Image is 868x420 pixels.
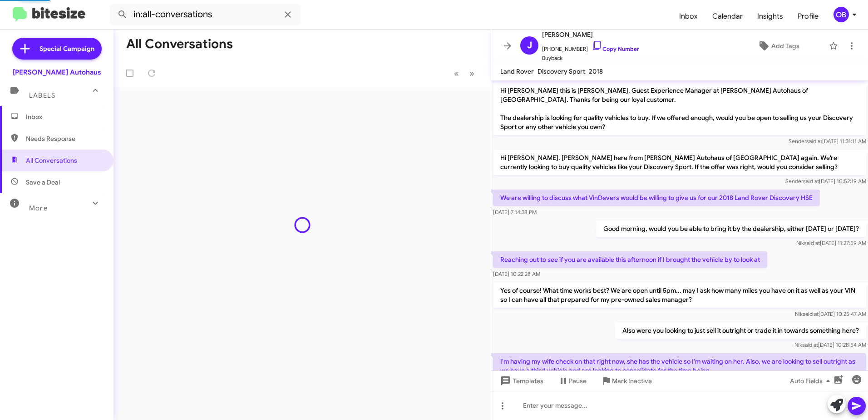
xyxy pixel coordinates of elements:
span: Pause [569,373,587,389]
p: Reaching out to see if you are available this afternoon if I brought the vehicle by to look at [493,251,767,268]
span: All Conversations [26,156,77,165]
span: « [454,68,459,79]
p: Hi [PERSON_NAME] this is [PERSON_NAME], Guest Experience Manager at [PERSON_NAME] Autohaus of [GE... [493,82,866,135]
span: [PHONE_NUMBER] [542,40,639,54]
button: Auto Fields [783,373,841,389]
span: said at [803,310,819,317]
span: Auto Fields [790,373,833,389]
button: Mark Inactive [594,373,659,389]
a: Calendar [705,3,750,30]
a: Copy Number [592,45,639,52]
span: Nik [DATE] 11:27:59 AM [796,240,866,246]
input: Search [110,4,301,25]
span: Mark Inactive [612,373,652,389]
span: Sender [DATE] 11:31:11 AM [789,138,866,145]
span: Inbox [26,112,103,121]
button: Next [464,64,480,83]
span: Land Rover [500,67,534,75]
span: [PERSON_NAME] [542,29,639,40]
h1: All Conversations [126,37,233,51]
p: We are willing to discuss what VinDevers would be willing to give us for our 2018 Land Rover Disc... [493,190,820,206]
span: Nik [DATE] 10:25:47 AM [795,310,866,317]
span: Sender [DATE] 10:52:19 AM [785,178,866,185]
span: said at [804,240,820,246]
span: Labels [29,91,55,100]
a: Special Campaign [12,38,102,60]
span: 2018 [589,67,603,75]
span: Needs Response [26,134,103,143]
button: Templates [491,373,551,389]
p: Also were you looking to just sell it outright or trade it in towards something here? [615,322,866,339]
p: Yes of course! What time works best? We are open until 5pm... may I ask how many miles you have o... [493,282,866,308]
p: Hi [PERSON_NAME]. [PERSON_NAME] here from [PERSON_NAME] Autohaus of [GEOGRAPHIC_DATA] again. We’r... [493,150,866,175]
a: Profile [790,3,826,30]
button: Previous [449,64,464,83]
span: Discovery Sport [538,67,585,75]
span: said at [803,178,819,185]
span: Nik [DATE] 10:28:54 AM [794,341,866,348]
span: [DATE] 7:14:38 PM [493,209,537,215]
nav: Page navigation example [449,64,480,83]
span: Buyback [542,54,639,63]
span: Special Campaign [39,44,94,53]
span: J [527,38,532,53]
span: said at [802,341,818,348]
div: [PERSON_NAME] Autohaus [13,68,101,77]
span: [DATE] 10:22:28 AM [493,270,540,277]
span: More [29,204,48,212]
span: Templates [498,373,543,389]
p: Good morning, would you be able to bring it by the dealership, either [DATE] or [DATE]? [596,220,866,237]
div: OB [833,7,849,22]
a: Inbox [672,3,705,30]
button: OB [826,7,858,22]
button: Pause [551,373,594,389]
span: said at [806,138,822,145]
a: Insights [750,3,790,30]
button: Add Tags [732,38,824,54]
p: I'm having my wife check on that right now, she has the vehicle so I'm waiting on her. Also, we a... [493,353,866,379]
span: Add Tags [771,38,799,54]
span: » [469,68,474,79]
span: Save a Deal [26,178,60,187]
